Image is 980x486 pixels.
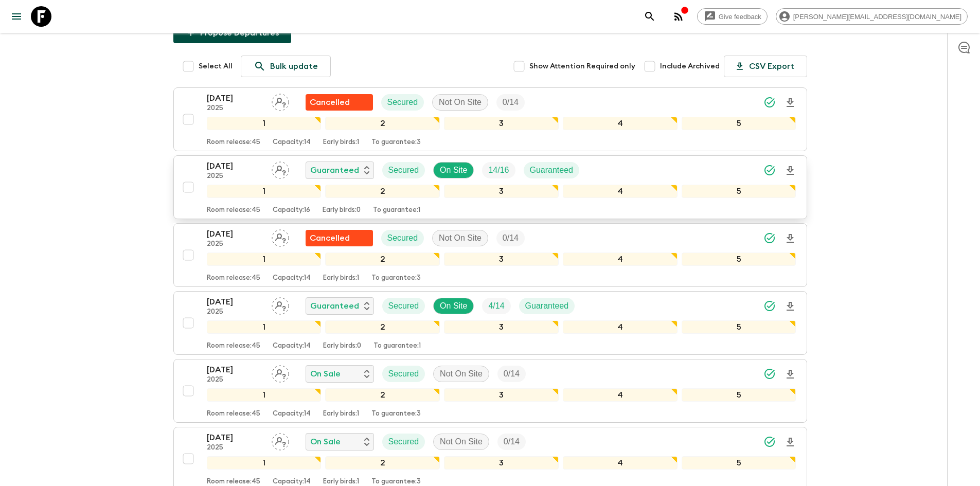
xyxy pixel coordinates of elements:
p: Capacity: 16 [273,206,310,214]
button: [DATE]2025Assign pack leaderFlash Pack cancellationSecuredNot On SiteTrip Fill12345Room release:4... [173,223,807,287]
div: 2 [325,117,440,130]
svg: Synced Successfully [763,96,776,109]
span: Assign pack leader [272,165,289,173]
p: To guarantee: 3 [371,138,421,147]
div: Trip Fill [496,230,525,246]
p: Guaranteed [530,164,574,176]
button: Propose Departures [173,23,291,43]
p: Capacity: 14 [273,138,311,147]
button: [DATE]2025Assign pack leaderGuaranteedSecuredOn SiteTrip FillGuaranteed12345Room release:45Capaci... [173,291,807,355]
p: [DATE] [207,364,263,376]
div: 3 [444,185,559,198]
div: Secured [382,434,425,450]
p: Secured [388,164,419,176]
svg: Download Onboarding [784,368,796,381]
div: Not On Site [432,230,488,246]
p: Room release: 45 [207,274,260,282]
div: [PERSON_NAME][EMAIL_ADDRESS][DOMAIN_NAME] [776,8,968,25]
p: Room release: 45 [207,478,260,486]
div: 4 [563,456,678,470]
p: Secured [388,436,419,448]
p: Capacity: 14 [273,478,311,486]
p: Bulk update [270,60,318,73]
p: 0 / 14 [504,368,520,380]
svg: Synced Successfully [763,300,776,312]
span: Assign pack leader [272,436,289,444]
div: 4 [563,185,678,198]
span: Give feedback [713,13,767,21]
div: Not On Site [432,94,488,111]
div: 1 [207,456,322,470]
div: 4 [563,117,678,130]
div: 5 [682,456,796,470]
span: Assign pack leader [272,232,289,241]
p: Capacity: 14 [273,274,311,282]
p: [DATE] [207,296,263,308]
p: On Sale [310,368,341,380]
p: Early birds: 1 [323,274,359,282]
p: Guaranteed [525,300,569,312]
p: Secured [388,368,419,380]
p: 4 / 14 [488,300,504,312]
p: 2025 [207,376,263,384]
div: 5 [682,388,796,402]
svg: Synced Successfully [763,164,776,176]
button: [DATE]2025Assign pack leaderGuaranteedSecuredOn SiteTrip FillGuaranteed12345Room release:45Capaci... [173,155,807,219]
p: 2025 [207,172,263,181]
div: 5 [682,320,796,334]
div: 3 [444,456,559,470]
div: 2 [325,388,440,402]
svg: Download Onboarding [784,97,796,109]
div: Secured [381,230,424,246]
div: Secured [382,366,425,382]
p: Early birds: 0 [323,206,361,214]
p: 2025 [207,308,263,316]
div: 1 [207,117,322,130]
p: Not On Site [439,96,482,109]
p: Room release: 45 [207,410,260,418]
button: menu [6,6,27,27]
p: Secured [387,232,418,244]
div: Secured [382,162,425,178]
p: Early birds: 1 [323,138,359,147]
a: Bulk update [241,56,331,77]
div: 4 [563,253,678,266]
p: Early birds: 1 [323,478,359,486]
p: Early birds: 0 [323,342,361,350]
span: Select All [199,61,233,71]
p: 2025 [207,444,263,452]
svg: Synced Successfully [763,436,776,448]
p: [DATE] [207,160,263,172]
p: 0 / 14 [503,96,519,109]
p: Not On Site [439,232,482,244]
p: On Site [440,300,467,312]
p: To guarantee: 3 [371,274,421,282]
div: Not On Site [433,434,489,450]
svg: Download Onboarding [784,436,796,448]
div: 3 [444,388,559,402]
svg: Synced Successfully [763,232,776,244]
p: To guarantee: 1 [373,342,421,350]
div: Flash Pack cancellation [306,94,373,111]
button: CSV Export [724,56,807,77]
div: 3 [444,320,559,334]
svg: Download Onboarding [784,300,796,313]
svg: Download Onboarding [784,165,796,177]
div: 2 [325,253,440,266]
div: 2 [325,320,440,334]
div: 5 [682,253,796,266]
div: Trip Fill [497,434,526,450]
div: 4 [563,388,678,402]
div: 3 [444,117,559,130]
div: 5 [682,117,796,130]
button: search adventures [639,6,660,27]
span: Assign pack leader [272,368,289,376]
p: Not On Site [440,368,483,380]
div: 2 [325,185,440,198]
p: Guaranteed [310,164,359,176]
div: Trip Fill [482,298,510,314]
p: To guarantee: 1 [373,206,420,214]
p: On Sale [310,436,341,448]
p: [DATE] [207,92,263,104]
div: Not On Site [433,366,489,382]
